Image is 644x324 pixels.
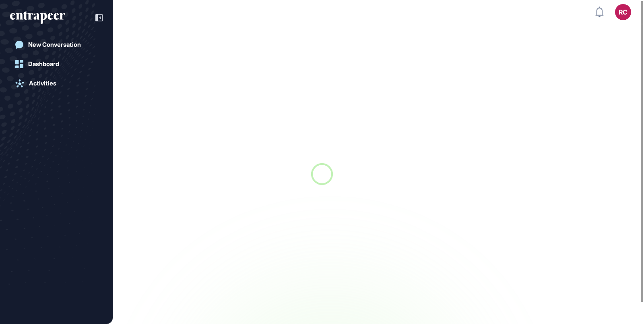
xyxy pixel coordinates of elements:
[10,11,65,24] div: entrapeer-logo
[10,37,103,53] a: New Conversation
[615,4,631,20] button: RC
[10,75,103,91] a: Activities
[29,80,56,87] div: Activities
[10,56,103,72] a: Dashboard
[28,41,81,48] div: New Conversation
[28,60,59,68] div: Dashboard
